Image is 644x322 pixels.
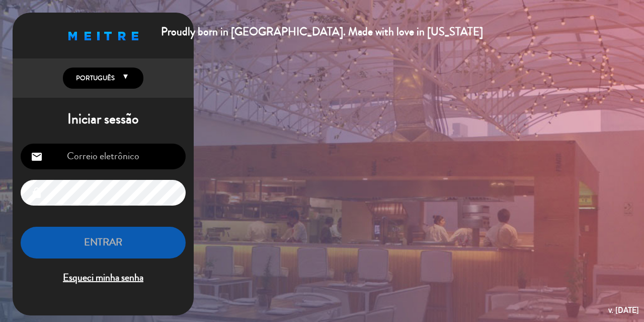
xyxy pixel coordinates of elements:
div: v. [DATE] [608,303,639,317]
h1: Iniciar sessão [13,111,194,128]
input: Correio eletrônico [21,144,186,169]
span: Português [73,73,115,83]
span: Esqueci minha senha [21,270,186,286]
i: lock [31,187,43,199]
i: email [31,151,43,163]
button: ENTRAR [21,227,186,259]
